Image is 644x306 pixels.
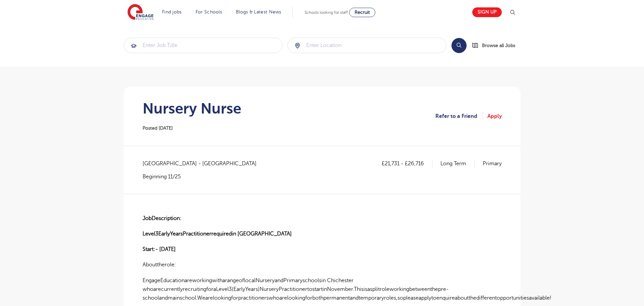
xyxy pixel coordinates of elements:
[162,9,182,14] a: Find jobs
[124,38,283,53] div: Submit
[143,100,241,117] h1: Nursery Nurse
[451,38,467,53] button: Search
[305,10,348,15] span: Schools looking for staff
[349,8,375,17] a: Recruit
[143,231,292,237] strong: Level3EarlyYearsPractitionerrequiredin [GEOGRAPHIC_DATA]
[440,159,475,168] p: Long Term
[143,246,176,252] strong: Start:- [DATE]
[236,9,281,14] a: Blogs & Latest News
[355,10,370,15] span: Recruit
[288,38,446,53] input: Submit
[482,42,515,49] span: Browse all Jobs
[472,7,502,17] a: Sign up
[143,215,181,221] strong: JobDescription:
[143,276,502,303] p: EngageEducationareworkingwitharangeoflocalNurseryandPrimaryschoolsin Chichester whoarecurrentlyre...
[143,159,263,168] span: [GEOGRAPHIC_DATA] - [GEOGRAPHIC_DATA]
[143,126,173,131] span: Posted [DATE]
[487,112,502,121] a: Apply
[143,260,502,269] p: Abouttherole:
[287,38,446,53] div: Submit
[196,9,222,14] a: For Schools
[124,38,282,53] input: Submit
[127,4,154,21] img: Engage Education
[382,159,432,168] p: £21,731 - £26,716
[435,112,483,121] a: Refer to a Friend
[483,159,502,168] p: Primary
[143,173,263,180] p: Beginning 11/25
[472,42,521,49] a: Browse all Jobs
